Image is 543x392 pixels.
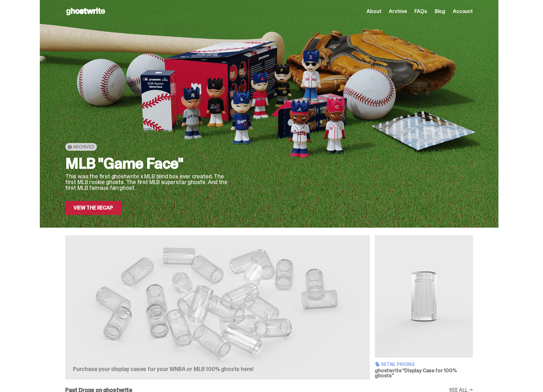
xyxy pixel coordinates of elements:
span: Retail Pricing [381,362,415,367]
img: Display Case for 100% ghosts [375,235,473,358]
a: About [367,9,381,14]
a: Blog [435,9,445,14]
h3: ghostwrite “Display Case for 100% ghosts” [375,368,473,378]
a: FAQs [414,9,427,14]
a: Archive [389,9,407,14]
h2: MLB "Game Face" [65,156,231,171]
a: Account [453,9,473,14]
p: This was the first ghostwrite x MLB blind box ever created. The first MLB rookie ghosts. The firs... [65,174,231,191]
p: Purchase your display cases for your WNBA or MLB 100% ghosts here! [73,366,277,372]
a: View the Recap [65,201,121,215]
span: Archived [73,144,94,149]
a: Display Case for 100% ghosts Retail Pricing [375,235,473,380]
